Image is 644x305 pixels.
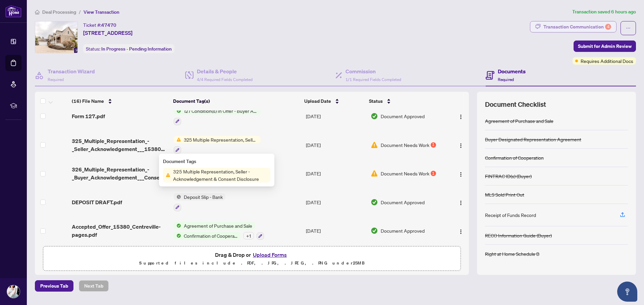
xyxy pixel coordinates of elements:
button: Status Icon127 Condition(s) In Offer - Buyer Acknowledgement [174,107,261,125]
h4: Commission [345,67,401,75]
span: Deal Processing [42,9,76,15]
td: [DATE] [303,217,368,245]
button: Next Tab [79,280,109,292]
img: Logo [458,143,464,148]
div: Status: [83,44,174,53]
div: RECO Information Guide (Buyer) [485,232,552,239]
h4: Transaction Wizard [48,67,95,75]
img: Logo [458,200,464,206]
article: Transaction saved 6 hours ago [572,8,636,16]
span: View Transaction [84,9,119,15]
img: Status Icon [163,171,170,179]
span: Confirmation of Cooperation [181,232,240,239]
span: Drag & Drop orUpload FormsSupported files include .PDF, .JPG, .JPEG, .PNG under25MB [43,246,461,271]
button: Logo [455,197,466,208]
span: Upload Date [304,97,331,105]
td: [DATE] [303,159,368,188]
img: Status Icon [174,232,181,239]
div: Ticket #: [83,21,116,29]
td: [DATE] [303,188,368,217]
button: Logo [455,140,466,150]
span: ellipsis [626,26,631,30]
span: In Progress - Pending Information [101,46,172,52]
button: Submit for Admin Review [574,41,636,52]
span: Document Approved [381,227,425,234]
span: 4/4 Required Fields Completed [197,77,253,82]
div: Right at Home Schedule B [485,250,539,257]
span: Required [48,77,64,82]
th: Status [366,92,445,110]
span: Drag & Drop or [215,250,289,259]
th: (16) File Name [69,92,171,110]
img: Document Status [371,227,378,234]
span: Document Approved [381,112,425,120]
img: Logo [458,229,464,234]
div: + 1 [243,232,254,239]
img: logo [5,5,21,17]
li: / [79,8,81,16]
span: (16) File Name [72,97,104,105]
img: Document Status [371,170,378,177]
img: Document Status [371,199,378,206]
div: 4 [605,24,611,30]
span: 1/1 Required Fields Completed [345,77,401,82]
img: IMG-W12315592_1.jpg [35,21,77,53]
span: Status [369,97,383,105]
td: [DATE] [303,102,368,131]
div: MLS Sold Print Out [485,191,524,198]
button: Logo [455,168,466,179]
span: Deposit Slip - Bank [181,193,225,201]
span: 127 Condition(s) In Offer - Buyer Acknowledgement [181,107,261,115]
span: 325_Multiple_Representation_-_Seller_Acknowledgement___15380 Centreville.pdf [72,137,168,153]
span: 326_Multiple_Representation_-_Buyer_Acknowledgement___Consent_ 15380 [GEOGRAPHIC_DATA]pdf [72,165,168,181]
div: Transaction Communication [543,21,611,32]
button: Logo [455,225,466,236]
span: Agreement of Purchase and Sale [181,222,255,229]
div: 1 [431,171,436,176]
span: 47470 [101,22,116,28]
button: Status IconDeposit Slip - Bank [174,193,225,211]
img: Status Icon [174,136,181,143]
span: 325 Multiple Representation, Seller - Acknowledgement & Consent Disclosure [170,168,270,182]
div: Agreement of Purchase and Sale [485,117,553,125]
th: Upload Date [302,92,366,110]
span: [STREET_ADDRESS] [83,29,132,37]
div: 1 [431,142,436,148]
button: Status IconAgreement of Purchase and SaleStatus IconConfirmation of Cooperation+1 [174,222,264,240]
span: Accepted_Offer_15380_Centreville-pages.pdf [72,223,168,239]
button: Status Icon325 Multiple Representation, Seller - Acknowledgement & Consent Disclosure [174,136,261,154]
div: Confirmation of Cooperation [485,154,544,161]
span: home [35,10,40,14]
img: Status Icon [174,193,181,201]
span: Required [498,77,514,82]
h4: Documents [498,67,526,75]
span: Form 127.pdf [72,112,105,120]
img: Profile Icon [7,285,20,298]
div: FINTRAC ID(s) (Buyer) [485,172,532,180]
span: Document Needs Work [381,170,429,177]
div: Buyer Designated Representation Agreement [485,136,581,143]
td: [DATE] [303,131,368,159]
span: Document Approved [381,199,425,206]
span: 325 Multiple Representation, Seller - Acknowledgement & Consent Disclosure [181,136,261,143]
span: Previous Tab [40,281,68,291]
span: Submit for Admin Review [578,41,632,52]
img: Document Status [371,112,378,120]
img: Status Icon [174,222,181,229]
span: Document Needs Work [381,141,429,149]
button: Logo [455,111,466,122]
img: Document Status [371,141,378,149]
button: Previous Tab [35,280,73,292]
h4: Details & People [197,67,253,75]
div: Document Tags [163,158,270,165]
button: Transaction Communication4 [530,21,616,32]
span: DEPOSIT DRAFT.pdf [72,198,122,206]
button: Open asap [617,282,637,302]
img: Logo [458,114,464,120]
img: Logo [458,172,464,177]
span: Requires Additional Docs [581,57,633,65]
div: Receipt of Funds Record [485,211,536,219]
button: Upload Forms [251,250,289,259]
img: Status Icon [174,107,181,115]
th: Document Tag(s) [170,92,302,110]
